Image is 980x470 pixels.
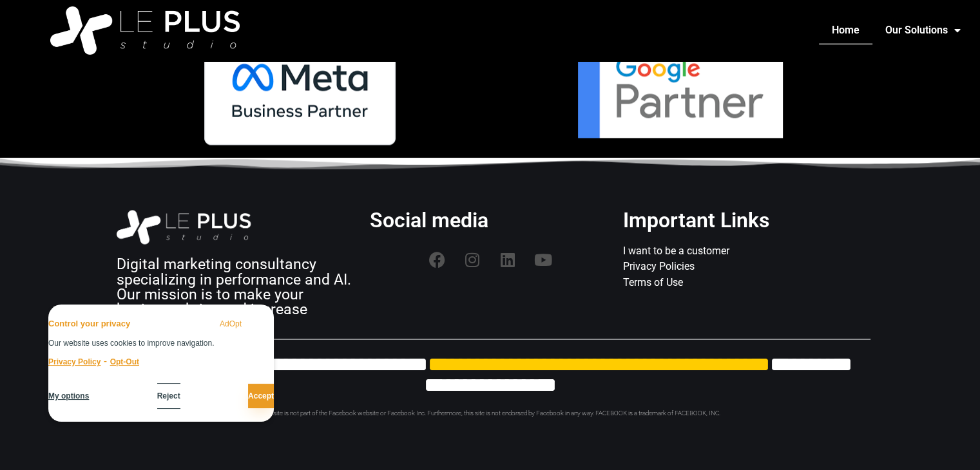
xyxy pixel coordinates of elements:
a: Home [819,15,872,45]
font: My options [48,391,89,400]
font: Home [832,24,860,36]
a: Our Solutions [872,15,974,45]
font: Social media [370,208,488,232]
a: Privacy Policies [623,259,863,274]
font: Terms of Use [623,276,683,288]
font: Privacy Policies [623,260,695,272]
button: Accept [248,384,274,408]
button: Reject [157,383,180,409]
font: Our Solutions [885,24,948,36]
font: AdOpt [220,319,242,328]
button: My options [48,390,89,402]
font: - [104,355,107,366]
font: Accept [248,391,274,400]
font: Important Links [623,208,769,232]
font: This site is not part of the Facebook website or Facebook Inc. Furthermore, this site is not endo... [260,409,720,416]
font: Control your privacy [48,319,130,328]
img: marketing_digital_le_plus_studio_selo-google-partner [578,35,783,138]
nav: Menu [310,15,974,45]
img: logo_le_plus_studio_branco [50,6,253,55]
a: AdOpt [220,317,242,330]
font: Our website uses cookies to improve navigation. [48,339,214,348]
img: logo_le_plus_studio_branco [117,210,261,244]
font: Digital marketing consultancy specializing in performance and AI. Our mission is to make your bus... [117,256,351,332]
a: Privacy Policy [48,357,101,366]
font: I want to be a customer [623,245,729,257]
img: marketing_digital_le_plus_studio_selo-meta [204,35,396,145]
a: I want to be a customer [623,243,863,259]
font: Reject [157,391,180,400]
a: Opt-Out [110,357,139,366]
